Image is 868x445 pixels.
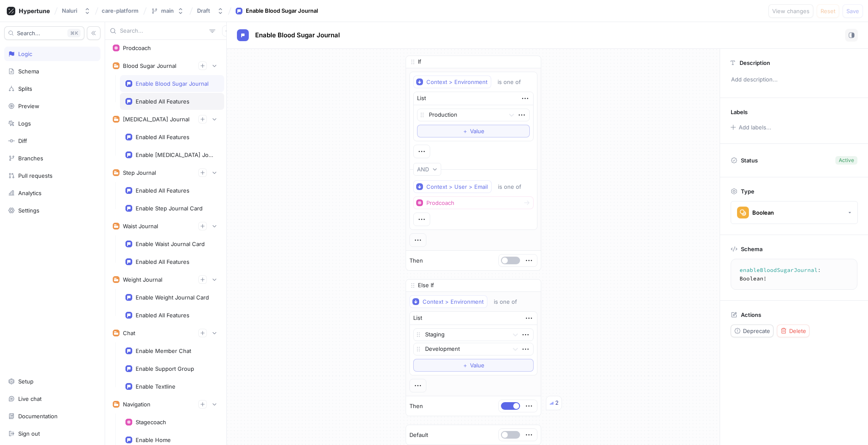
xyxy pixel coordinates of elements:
p: Default [409,431,428,439]
div: Enable Support Group [136,365,194,372]
button: View changes [768,4,813,18]
div: Enable Weight Journal Card [136,294,209,301]
div: Enabled All Features [136,187,189,194]
span: ＋ [462,129,468,134]
div: Enable Member Chat [136,347,191,354]
div: main [161,7,174,14]
div: 2 [555,399,559,407]
div: Naluri [62,7,77,14]
div: Documentation [18,413,58,420]
div: List [413,314,422,322]
div: Enable Blood Sugar Journal [246,7,318,15]
div: Prodcoach [123,45,151,51]
span: Reset [821,8,835,14]
div: Blood Sugar Journal [123,62,176,69]
div: Branches [18,155,43,162]
div: Splits [18,85,32,92]
div: Setup [18,378,33,385]
button: is one of [490,295,529,308]
div: Stagecoach [136,419,166,425]
div: is one of [498,78,521,86]
div: Schema [18,68,39,75]
button: Reset [817,4,839,18]
div: Weight Journal [123,276,162,283]
textarea: enableBloodSugarJournal: Boolean! [734,263,854,286]
span: Deprecate [743,328,770,333]
button: is one of [494,180,534,193]
div: Diff [18,137,27,144]
p: Schema [741,246,762,252]
span: Value [470,129,484,134]
button: Draft [194,4,227,18]
span: View changes [772,8,810,14]
p: Labels [731,109,748,115]
div: Enable Home [136,437,171,443]
button: ＋Value [413,359,534,372]
p: Then [409,402,423,411]
div: List [417,94,426,103]
div: Chat [123,330,135,336]
p: If [418,58,421,66]
p: Actions [741,311,761,318]
div: Analytics [18,190,42,196]
div: Context > Environment [426,78,487,86]
button: Context > Environment [409,295,487,308]
div: Enable Blood Sugar Journal [136,80,209,87]
p: Description [740,59,770,66]
div: Boolean [752,209,774,216]
span: Enable Blood Sugar Journal [255,32,340,39]
button: is one of [494,76,533,88]
button: Search...K [4,26,84,40]
div: Prodcoach [426,199,454,207]
div: AND [417,166,429,173]
div: Enable [MEDICAL_DATA] Journal Card [136,151,215,158]
p: Status [741,154,758,166]
div: Step Journal [123,169,156,176]
p: Type [741,188,754,195]
button: Context > Environment [413,76,491,88]
div: Active [839,157,854,164]
span: Delete [789,328,806,333]
div: Enabled All Features [136,98,189,105]
span: ＋ [462,363,468,368]
p: Else If [418,281,434,290]
span: Search... [17,31,40,36]
button: Naluri [58,4,94,18]
div: Context > Environment [423,298,484,305]
div: Sign out [18,430,40,437]
div: Pull requests [18,172,53,179]
button: Delete [777,325,810,337]
div: Enabled All Features [136,134,189,140]
div: Enabled All Features [136,312,189,319]
p: Then [409,257,423,265]
a: Documentation [4,409,100,423]
button: Boolean [731,201,858,224]
div: Logs [18,120,31,127]
button: ＋Value [417,125,530,137]
button: Save [843,4,863,18]
div: Navigation [123,401,150,408]
div: Enable Step Journal Card [136,205,203,212]
button: AND [413,163,441,176]
div: Enable Waist Journal Card [136,241,205,247]
input: Search... [120,27,206,35]
p: Add description... [727,73,861,87]
button: main [147,4,187,18]
button: Deprecate [731,325,773,337]
div: Context > User > Email [426,183,488,190]
div: Enabled All Features [136,258,189,265]
div: Live chat [18,395,42,402]
div: is one of [498,183,521,190]
div: is one of [494,298,517,305]
button: Context > User > Email [413,180,492,193]
div: Add labels... [739,125,771,130]
span: care-platform [102,8,139,14]
div: Settings [18,207,39,214]
button: Add labels... [728,122,773,133]
div: [MEDICAL_DATA] Journal [123,116,189,123]
button: Prodcoach [413,196,534,209]
div: Logic [18,50,32,57]
div: Waist Journal [123,223,158,229]
div: Enable Textline [136,383,175,390]
div: Draft [197,7,210,14]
